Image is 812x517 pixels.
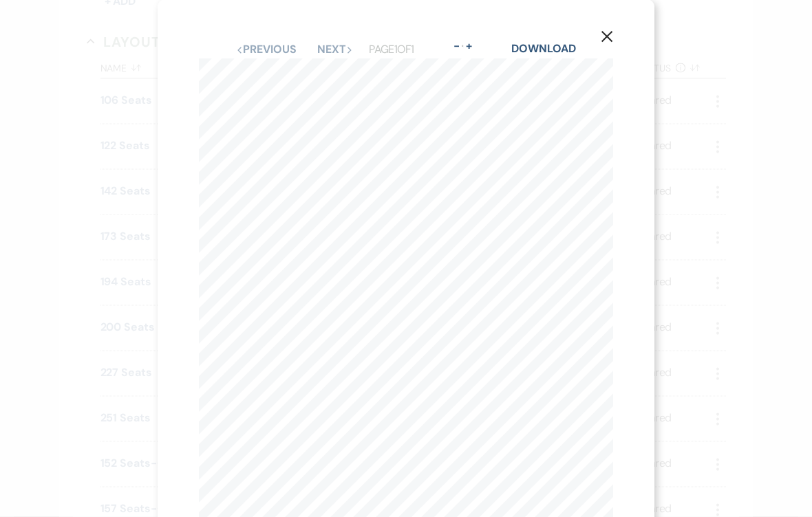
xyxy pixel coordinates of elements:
button: + [464,41,475,52]
button: Previous [236,45,296,56]
p: Page 1 of 1 [369,41,414,59]
button: Next [317,45,353,56]
button: - [451,41,462,52]
a: Download [511,42,575,56]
